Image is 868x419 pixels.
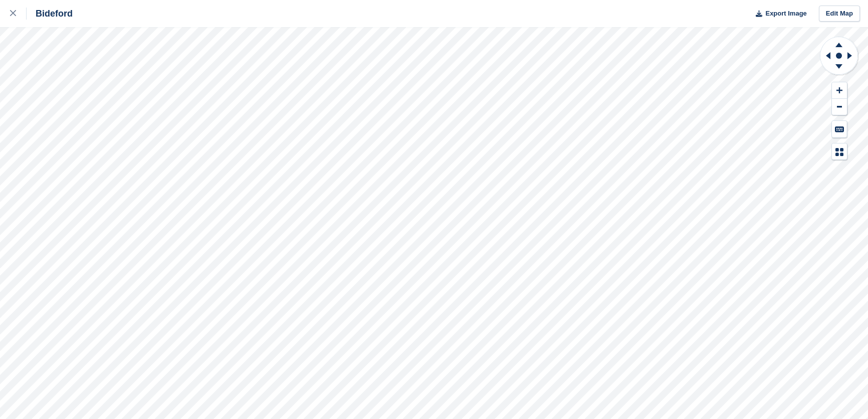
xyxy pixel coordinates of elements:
span: Export Image [765,9,806,19]
button: Keyboard Shortcuts [832,121,847,137]
a: Edit Map [819,6,860,22]
div: Bideford [27,8,73,20]
button: Export Image [750,6,807,22]
button: Map Legend [832,144,847,160]
button: Zoom In [832,82,847,99]
button: Zoom Out [832,99,847,115]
